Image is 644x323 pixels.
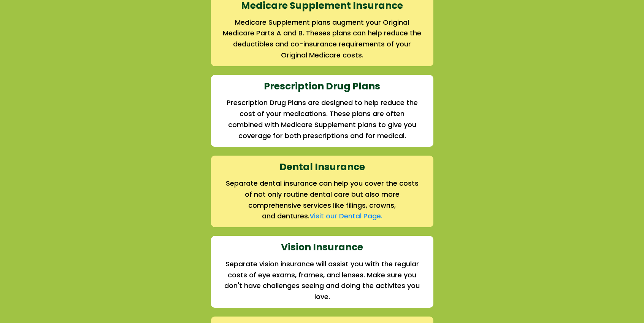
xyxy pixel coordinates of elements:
[222,259,422,302] h2: Separate vision insurance will assist you with the regular costs of eye exams, frames, and lenses...
[264,80,380,93] strong: Prescription Drug Plans
[281,240,363,254] strong: Vision Insurance
[222,178,422,211] h2: Separate dental insurance can help you cover the costs of not only routine dental care but also m...
[222,17,422,61] h2: Medicare Supplement plans augment your Original Medicare Parts A and B. Theses plans can help red...
[309,211,382,221] a: Visit our Dental Page.
[279,160,365,173] strong: Dental Insurance
[222,97,422,141] h2: Prescription Drug Plans are designed to help reduce the cost of your medications. These plans are...
[222,211,422,222] h2: and dentures.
